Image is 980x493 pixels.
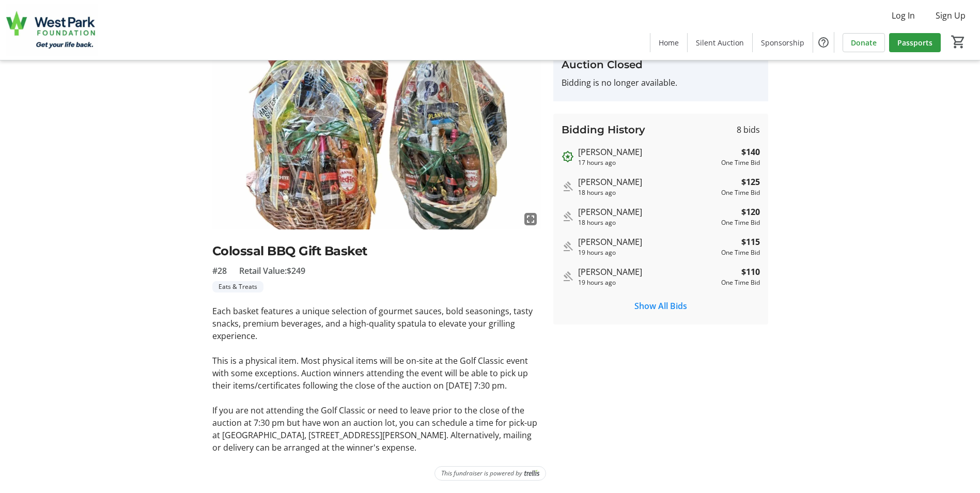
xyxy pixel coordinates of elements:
button: Log In [883,7,923,24]
button: Show All Bids [562,296,760,316]
div: 17 hours ago [578,158,717,167]
div: [PERSON_NAME] [578,266,717,278]
img: Trellis Logo [524,470,539,477]
div: 19 hours ago [578,248,717,257]
p: Each basket features a unique selection of gourmet sauces, bold seasonings, tasty snacks, premium... [212,305,541,342]
strong: $125 [741,176,760,188]
tr-label-badge: Eats & Treats [212,281,263,292]
a: Sponsorship [753,33,813,52]
h3: Bidding History [562,122,645,137]
span: Donate [851,37,877,48]
div: [PERSON_NAME] [578,146,717,158]
div: One Time Bid [721,188,760,197]
p: Bidding is no longer available. [562,76,760,89]
a: Donate [843,33,885,52]
span: Sign Up [936,9,966,22]
mat-icon: Outbid [562,210,574,223]
div: One Time Bid [721,158,760,167]
span: Sponsorship [761,37,804,48]
span: 8 bids [737,124,760,136]
img: West Park Healthcare Centre Foundation's Logo [6,4,98,56]
strong: $115 [741,236,760,248]
span: Home [659,37,679,48]
img: Image [212,44,541,229]
a: Silent Auction [688,33,752,52]
h2: Colossal BBQ Gift Basket [212,242,541,260]
span: Retail Value: $249 [239,265,305,277]
span: Silent Auction [696,37,744,48]
div: One Time Bid [721,248,760,257]
div: One Time Bid [721,218,760,227]
a: Passports [889,33,941,52]
div: One Time Bid [721,278,760,287]
div: [PERSON_NAME] [578,176,717,188]
div: [PERSON_NAME] [578,236,717,248]
span: Passports [897,37,932,48]
button: Sign Up [927,7,974,24]
button: Help [813,32,834,53]
mat-icon: fullscreen [524,213,537,225]
mat-icon: Outbid [562,150,574,163]
strong: $120 [741,206,760,218]
p: This is a physical item. Most physical items will be on-site at the Golf Classic event with some ... [212,355,541,392]
mat-icon: Outbid [562,270,574,283]
mat-icon: Outbid [562,240,574,253]
strong: $110 [741,266,760,278]
span: Log In [892,9,915,22]
div: 19 hours ago [578,278,717,287]
div: 18 hours ago [578,188,717,197]
div: [PERSON_NAME] [578,206,717,218]
span: Show All Bids [634,300,687,312]
div: 18 hours ago [578,218,717,227]
button: Cart [949,33,968,51]
h3: Auction Closed [562,57,760,72]
strong: $140 [741,146,760,158]
a: Home [650,33,687,52]
span: #28 [212,265,227,277]
span: This fundraiser is powered by [441,469,522,478]
mat-icon: Outbid [562,180,574,193]
p: If you are not attending the Golf Classic or need to leave prior to the close of the auction at 7... [212,404,541,454]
